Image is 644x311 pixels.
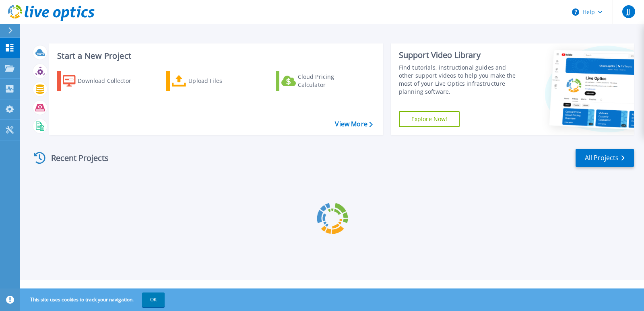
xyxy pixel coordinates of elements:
[142,292,165,307] button: OK
[166,71,256,91] a: Upload Files
[22,292,165,307] span: This site uses cookies to track your navigation.
[335,120,372,128] a: View More
[57,71,147,91] a: Download Collector
[399,111,460,127] a: Explore Now!
[399,50,521,60] div: Support Video Library
[627,8,630,15] span: JJ
[188,73,253,89] div: Upload Files
[31,148,120,168] div: Recent Projects
[57,51,372,60] h3: Start a New Project
[399,64,521,96] div: Find tutorials, instructional guides and other support videos to help you make the most of your L...
[298,73,362,89] div: Cloud Pricing Calculator
[576,149,634,167] a: All Projects
[78,73,142,89] div: Download Collector
[276,71,365,91] a: Cloud Pricing Calculator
